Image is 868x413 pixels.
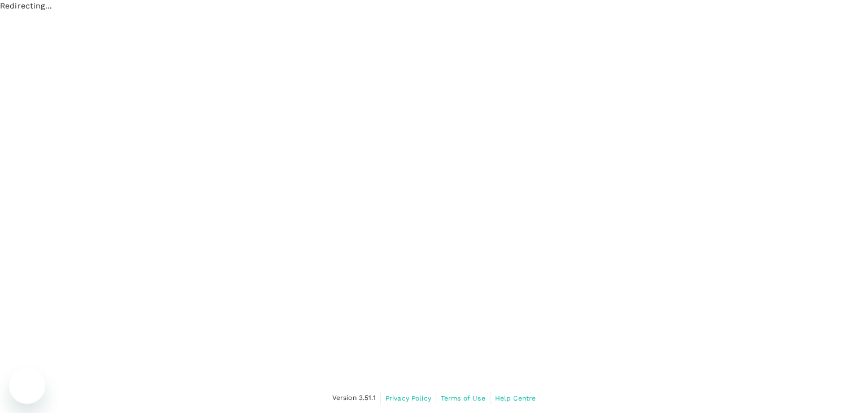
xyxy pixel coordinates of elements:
[495,392,536,405] a: Help Centre
[385,392,431,405] a: Privacy Policy
[495,394,536,402] span: Help Centre
[9,368,45,404] iframe: Button to launch messaging window
[441,392,485,405] a: Terms of Use
[332,393,376,404] span: Version 3.51.1
[441,394,485,402] span: Terms of Use
[385,394,431,402] span: Privacy Policy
